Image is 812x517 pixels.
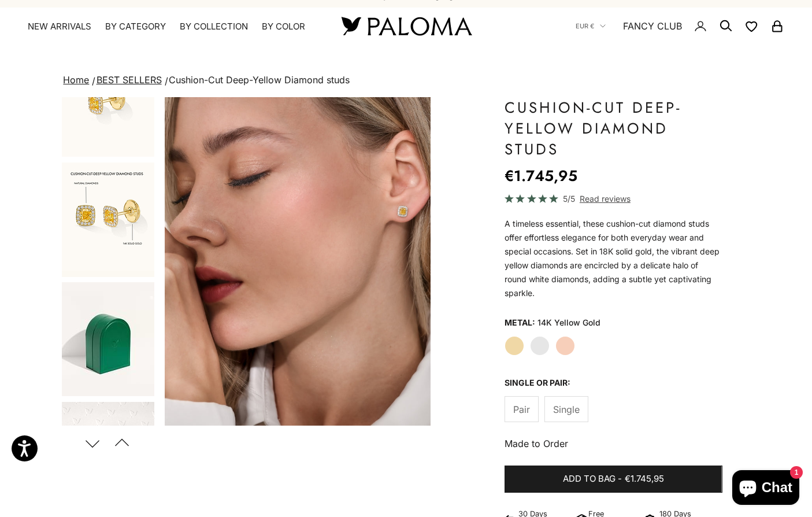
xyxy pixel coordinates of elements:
[505,374,570,392] legend: Single or Pair:
[563,472,616,486] span: Add to bag
[553,402,580,417] span: Single
[505,219,720,298] span: A timeless essential, these cushion-cut diamond studs offer effortless elegance for both everyday...
[97,74,162,86] a: BEST SELLERS
[563,192,575,205] span: 5/5
[505,466,722,493] button: Add to bag-€1.745,95
[729,470,803,508] inbox-online-store-chat: Shopify online store chat
[505,97,722,160] h1: Cushion-Cut Deep-Yellow Diamond studs
[62,42,154,157] img: #YellowGold
[62,163,154,277] img: #YellowGold
[62,282,154,396] img: #YellowGold #WhiteGold #RoseGold
[505,164,577,187] sale-price: €1.745,95
[180,21,248,32] summary: By Collection
[28,21,91,32] a: NEW ARRIVALS
[576,8,784,45] nav: Secondary navigation
[576,21,606,31] button: EUR €
[505,436,722,451] p: Made to Order
[165,97,431,426] div: Item 5 of 15
[61,161,155,278] button: Go to item 9
[62,402,154,516] img: #YellowGold #WhiteGold #RoseGold
[61,72,751,88] nav: breadcrumbs
[61,281,155,397] button: Go to item 12
[105,21,166,32] summary: By Category
[169,74,350,86] span: Cushion-Cut Deep-Yellow Diamond studs
[537,314,600,331] variant-option-value: 14K Yellow Gold
[262,21,305,32] summary: By Color
[623,19,682,34] a: FANCY CLUB
[61,41,155,158] button: Go to item 6
[63,74,89,86] a: Home
[28,21,314,32] nav: Primary navigation
[576,21,594,31] span: EUR €
[165,97,431,426] img: #YellowGold #WhiteGold #RoseGold
[505,192,722,205] a: 5/5 Read reviews
[513,402,530,417] span: Pair
[505,314,535,331] legend: Metal:
[625,472,664,486] span: €1.745,95
[580,192,631,205] span: Read reviews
